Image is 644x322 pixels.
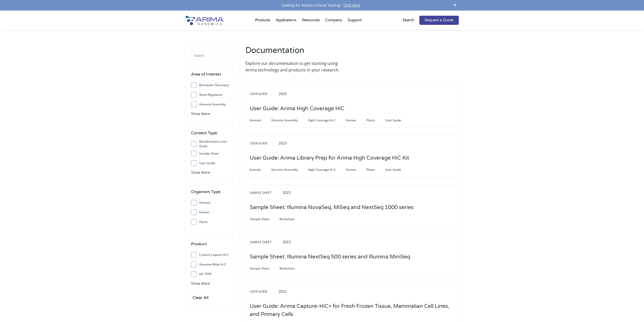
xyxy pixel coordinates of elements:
[191,81,235,89] label: Biomarker Discovery
[250,239,282,245] span: Sample Sheet
[308,117,346,123] span: High Coverage Hi-C
[279,91,287,96] span: 2025
[191,71,235,81] h4: Area of Interest
[250,167,271,173] span: Animals
[250,266,279,272] span: Sample Sheet
[191,199,235,206] label: Animals
[403,17,414,24] p: Search
[366,167,385,173] span: Plants
[366,117,385,123] span: Plants
[185,2,459,9] div: Looking for Aventa Clinical Testing?
[250,216,279,222] span: Sample Sheet
[191,270,235,278] label: HiC FFPE
[191,150,235,157] label: Sample Sheet
[250,140,278,146] span: User Guide
[250,254,410,260] a: Sample Sheet: Illumina NextSeq 500 series and Illumina MiniSeq
[250,101,344,117] h3: User Guide: Arima High Coverage HiC
[191,91,235,99] label: Gene Regulation
[283,190,291,195] span: 2023
[250,205,413,210] a: Sample Sheet: Illumina NovaSeq, MiSeq and NextSeq 1000 series
[279,141,287,145] span: 2023
[185,16,223,25] img: Arima-Genomics-logo
[341,3,362,8] a: Click Here
[191,294,210,301] input: Clear All
[245,60,349,73] p: Explore our documentation to get starting using Arima technology and products in your research.
[191,111,210,116] span: Show More
[385,117,411,123] span: User Guide
[250,190,282,196] span: Sample Sheet
[279,216,305,222] span: Worksheet
[419,16,459,25] a: Request a Quote
[250,200,413,215] h3: Sample Sheet: Illumina NovaSeq, MiSeq and NextSeq 1000 series
[191,50,235,61] input: Search
[245,45,349,60] h2: Documentation
[191,241,235,251] h4: Product
[346,167,366,173] span: Human
[308,167,346,173] span: High Coverage Hi-C
[271,167,308,173] span: Genome Assembly
[271,117,308,123] span: Genome Assembly
[250,91,278,97] span: User Guide
[250,312,454,317] a: User Guide: Arima Capture-HiC+ for Fresh Frozen Tissue, Mammalian Cell Lines, and Primary Cells
[191,159,235,167] label: User Guide
[283,239,291,244] span: 2023
[279,266,305,272] span: Worksheet
[191,251,235,259] label: Custom Capture Hi-C
[191,209,235,216] label: Human
[250,289,278,295] span: User Guide
[250,249,410,265] h3: Sample Sheet: Illumina NextSeq 500 series and Illumina MiniSeq
[385,167,411,173] span: User Guide
[191,261,235,268] label: Genome-Wide Hi-C
[191,218,235,226] label: Plants
[250,155,409,161] a: User Guide: Arima Library Prep for Arima High Coverage HiC Kit
[191,130,235,140] h4: Content Type
[191,101,235,108] label: Genome Assembly
[346,117,366,123] span: Human
[250,106,344,111] a: User Guide: Arima High Coverage HiC
[250,117,271,123] span: Animals
[250,150,409,166] h3: User Guide: Arima Library Prep for Arima High Coverage HiC Kit
[279,289,287,294] span: 2022
[191,188,235,199] h4: Organism Type
[191,140,235,148] label: Bioinformatics User Guide
[191,170,210,175] span: Show More
[191,281,210,286] span: Show More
